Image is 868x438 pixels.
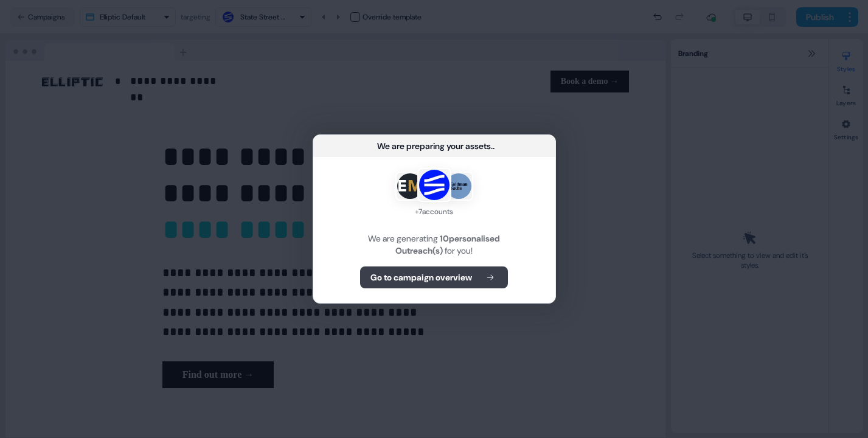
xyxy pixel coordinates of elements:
div: We are preparing your assets [377,140,491,152]
b: Go to campaign overview [370,271,472,283]
div: + 7 accounts [395,206,473,218]
div: We are generating for you! [328,232,541,257]
b: 10 personalised Outreach(s) [395,233,500,256]
button: Go to campaign overview [360,266,508,288]
div: ... [491,140,495,152]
